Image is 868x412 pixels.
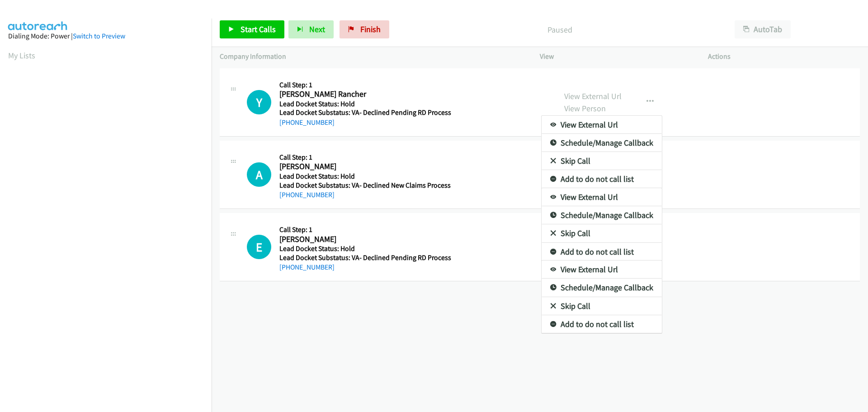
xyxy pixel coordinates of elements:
a: View External Url [542,116,662,134]
div: Dialing Mode: Power | [8,31,203,42]
a: View External Url [542,188,662,206]
a: Skip Call [542,152,662,170]
a: Schedule/Manage Callback [542,279,662,297]
a: Schedule/Manage Callback [542,206,662,224]
a: Add to do not call list [542,243,662,261]
a: Add to do not call list [542,315,662,333]
a: Schedule/Manage Callback [542,134,662,152]
a: Add to do not call list [542,170,662,188]
a: View External Url [542,260,662,279]
a: Skip Call [542,224,662,242]
a: My Lists [8,50,35,61]
a: Skip Call [542,297,662,315]
a: Switch to Preview [73,32,125,40]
